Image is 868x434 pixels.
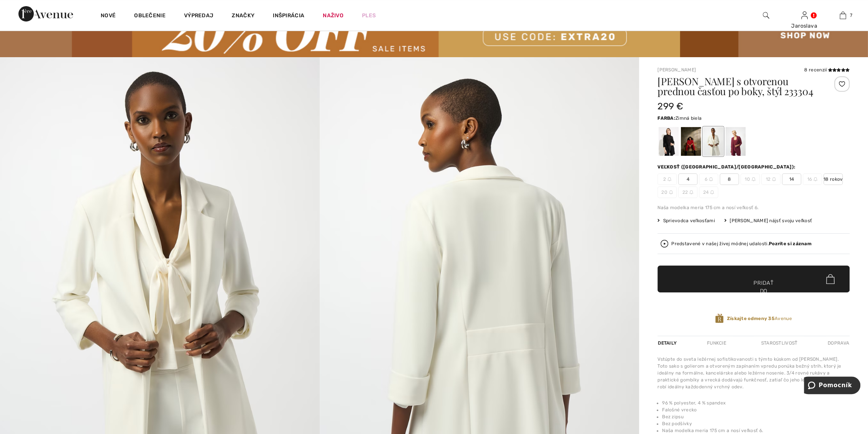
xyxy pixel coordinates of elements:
font: Starostlivosť [761,340,797,346]
a: Oblečenie [134,12,166,20]
font: Oblečenie [134,12,166,19]
font: Inšpirácia [273,12,304,19]
font: 10 [745,177,750,182]
font: 299 € [657,101,684,112]
font: Naša modelka meria 175 cm a nosí veľkosť 6. [657,205,758,210]
font: 8 recenzií [804,67,827,73]
a: Ples [362,12,376,20]
div: Čierna [659,127,679,156]
font: 24 [703,190,709,195]
font: Naživo [323,12,344,19]
font: [PERSON_NAME] s otvorenou prednou časťou po boky, štýl 233304 [657,74,813,98]
font: Detaily [658,340,677,346]
font: Pridať do košíka [753,279,773,303]
font: 18 rokov [823,177,843,182]
img: Pozrite si záznam [661,240,668,248]
img: ring-m.svg [752,177,755,181]
font: Ples [362,12,376,19]
font: Farba: [657,116,675,121]
a: 7 [824,11,861,20]
a: Prihlásiť sa [801,12,808,19]
font: 12 [766,177,771,182]
img: ring-m.svg [689,190,693,194]
font: Nové [101,12,116,19]
font: 22 [682,190,688,195]
font: [PERSON_NAME] nájsť svoju veľkosť [730,218,812,223]
font: Získajte odmeny 35 [727,316,774,321]
div: Merlot [725,127,745,156]
img: ring-m.svg [669,190,673,194]
font: 8 [728,177,731,182]
img: ring-m.svg [710,190,714,194]
a: Značky [232,12,254,20]
font: Falošné vrecko [662,407,697,413]
div: Rúž Červený 173 [681,127,701,156]
font: Bez podšívky [662,421,692,426]
font: Bez zipsu [662,414,684,419]
img: Bag.svg [826,274,835,284]
img: ring-m.svg [772,177,776,181]
a: Naživo [323,12,344,20]
img: ring-m.svg [667,177,671,181]
font: Jaroslava [791,23,817,29]
font: Vstúpte do sveta ležérnej sofistikovanosti s týmto kúskom od [PERSON_NAME]. Toto sako s golierom ... [657,356,844,389]
font: Doprava [828,340,849,346]
img: ring-m.svg [813,177,817,181]
font: 7 [850,13,852,18]
font: Predstavené v našej živej módnej udalosti. [671,241,769,246]
font: Značky [232,12,254,19]
font: 96 % polyester, 4 % spandex [662,400,725,406]
font: 16 [807,177,812,182]
font: Zimná biela [675,116,702,121]
font: 14 [789,177,794,182]
font: 4 [686,177,689,182]
font: Sprievodca veľkosťami [663,218,715,223]
font: 20 [661,190,667,195]
img: Moja taška [840,11,846,20]
font: Naša modelka meria 175 cm a nosí veľkosť 6. [662,428,763,433]
img: Odmeny Avenue [715,313,724,323]
iframe: Otvorí widget, kde nájdete viac informácií [804,376,860,396]
a: [PERSON_NAME] [657,67,696,73]
font: Avenue [775,316,792,321]
img: Prvá trieda [18,6,73,21]
img: vyhľadať na webovej stránke [763,11,769,20]
img: Moje informácie [801,11,808,20]
font: Funkcie [707,340,726,346]
a: Nové [101,12,116,20]
font: Pozrite si záznam [769,241,812,246]
div: Zimná biela [703,127,723,156]
font: 6 [704,177,707,182]
font: Veľkosť ([GEOGRAPHIC_DATA]/[GEOGRAPHIC_DATA]): [657,164,795,170]
font: Výpredaj [184,12,213,19]
a: Výpredaj [184,12,213,20]
img: ring-m.svg [709,177,713,181]
font: 2 [663,177,666,182]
